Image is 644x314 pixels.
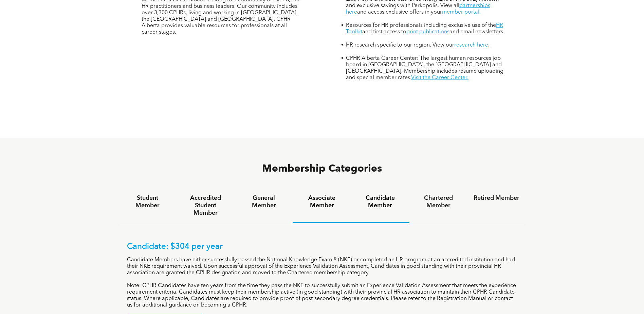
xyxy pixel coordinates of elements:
h4: Student Member [125,194,170,209]
a: research here [454,42,488,48]
span: and first access to [362,29,406,35]
p: Candidate Members have either successfully passed the National Knowledge Exam ® (NKE) or complete... [127,257,517,276]
span: . [488,42,490,48]
h4: Associate Member [299,194,345,209]
span: Resources for HR professionals including exclusive use of the [346,23,496,28]
h4: Chartered Member [416,194,461,209]
span: and email newsletters. [449,29,504,35]
p: Candidate: $304 per year [127,242,517,252]
span: Membership Categories [262,164,382,174]
span: and access exclusive offers in your [357,10,442,15]
h4: Retired Member [474,194,519,202]
a: member portal. [442,10,481,15]
h4: General Member [241,194,287,209]
h4: Candidate Member [357,194,403,209]
p: Note: CPHR Candidates have ten years from the time they pass the NKE to successfully submit an Ex... [127,283,517,309]
h4: Accredited Student Member [183,194,228,217]
a: print publications [406,29,449,35]
a: Visit the Career Center. [411,75,468,81]
span: CPHR Alberta Career Center: The largest human resources job board in [GEOGRAPHIC_DATA], the [GEOG... [346,56,503,81]
span: HR research specific to our region. View our [346,42,454,48]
